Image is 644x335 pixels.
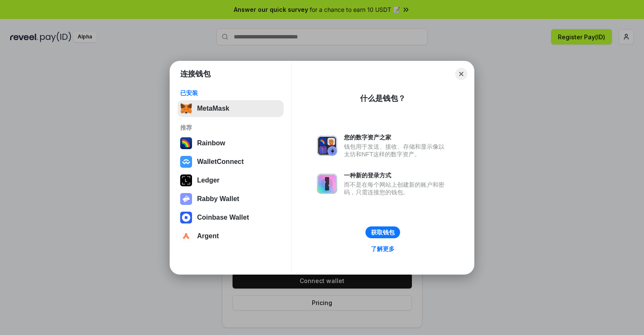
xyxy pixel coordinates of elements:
button: Ledger [178,172,284,189]
div: 钱包用于发送、接收、存储和显示像以太坊和NFT这样的数字资产。 [344,143,449,158]
div: 您的数字资产之家 [344,133,449,141]
img: svg+xml,%3Csvg%20width%3D%2228%22%20height%3D%2228%22%20viewBox%3D%220%200%2028%2028%22%20fill%3D... [180,156,192,168]
img: svg+xml,%3Csvg%20xmlns%3D%22http%3A%2F%2Fwww.w3.org%2F2000%2Fsvg%22%20width%3D%2228%22%20height%3... [180,174,192,186]
div: 已安装 [180,89,281,97]
div: 一种新的登录方式 [344,172,449,179]
div: Rabby Wallet [197,195,239,203]
div: 推荐 [180,124,281,131]
div: Argent [197,232,219,240]
img: svg+xml,%3Csvg%20width%3D%2228%22%20height%3D%2228%22%20viewBox%3D%220%200%2028%2028%22%20fill%3D... [180,230,192,242]
div: MetaMask [197,105,229,112]
button: Argent [178,228,284,245]
button: 获取钱包 [365,226,400,238]
button: Coinbase Wallet [178,209,284,226]
button: MetaMask [178,100,284,117]
img: svg+xml,%3Csvg%20xmlns%3D%22http%3A%2F%2Fwww.w3.org%2F2000%2Fsvg%22%20fill%3D%22none%22%20viewBox... [317,136,337,156]
h1: 连接钱包 [180,69,211,79]
img: svg+xml,%3Csvg%20width%3D%2228%22%20height%3D%2228%22%20viewBox%3D%220%200%2028%2028%22%20fill%3D... [180,212,192,223]
div: 什么是钱包？ [360,93,406,103]
div: Ledger [197,177,219,184]
a: 了解更多 [366,243,400,254]
div: WalletConnect [197,158,244,166]
img: svg+xml,%3Csvg%20xmlns%3D%22http%3A%2F%2Fwww.w3.org%2F2000%2Fsvg%22%20fill%3D%22none%22%20viewBox... [317,174,337,194]
button: Rainbow [178,135,284,152]
img: svg+xml,%3Csvg%20fill%3D%22none%22%20height%3D%2233%22%20viewBox%3D%220%200%2035%2033%22%20width%... [180,103,192,114]
img: svg+xml,%3Csvg%20xmlns%3D%22http%3A%2F%2Fwww.w3.org%2F2000%2Fsvg%22%20fill%3D%22none%22%20viewBox... [180,193,192,205]
button: WalletConnect [178,153,284,170]
div: 而不是在每个网站上创建新的账户和密码，只需连接您的钱包。 [344,181,449,196]
img: svg+xml,%3Csvg%20width%3D%22120%22%20height%3D%22120%22%20viewBox%3D%220%200%20120%20120%22%20fil... [180,137,192,149]
div: 获取钱包 [371,229,395,236]
button: Rabby Wallet [178,191,284,207]
button: Close [455,68,467,80]
div: Coinbase Wallet [197,214,249,221]
div: 了解更多 [371,245,395,253]
div: Rainbow [197,139,225,147]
